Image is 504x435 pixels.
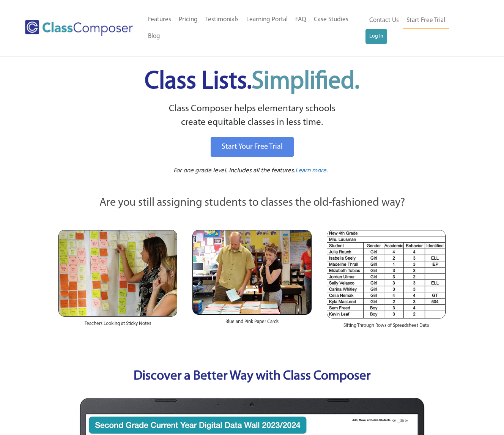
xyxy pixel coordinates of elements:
p: Class Composer helps elementary schools create equitable classes in less time. [57,102,447,130]
a: FAQ [291,11,310,28]
a: Contact Us [365,12,403,29]
span: Class Lists. [145,69,359,94]
a: Start Free Trial [403,12,449,29]
p: Discover a Better Way with Class Composer [51,367,453,386]
span: Simplified. [252,69,359,94]
div: Blue and Pink Paper Cards [192,315,311,333]
div: Teachers Looking at Sticky Notes [58,317,177,335]
img: Teachers Looking at Sticky Notes [58,230,177,317]
span: Learn more. [295,167,328,174]
a: Case Studies [310,11,352,28]
a: Learning Portal [243,11,291,28]
img: Class Composer [25,20,133,36]
nav: Header Menu [144,11,365,45]
span: For one grade level. Includes all the features. [173,167,295,174]
img: Spreadsheets [327,230,446,318]
a: Pricing [175,11,202,28]
p: Are you still assigning students to classes the old-fashioned way? [58,195,446,211]
span: Start Your Free Trial [222,143,283,151]
a: Testimonials [202,11,243,28]
a: Features [144,11,175,28]
div: Sifting Through Rows of Spreadsheet Data [327,318,446,337]
a: Start Your Free Trial [211,137,294,157]
nav: Header Menu [365,12,473,44]
a: Blog [144,28,164,45]
img: Blue and Pink Paper Cards [192,230,311,315]
a: Log In [365,29,387,44]
a: Learn more. [295,166,328,176]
